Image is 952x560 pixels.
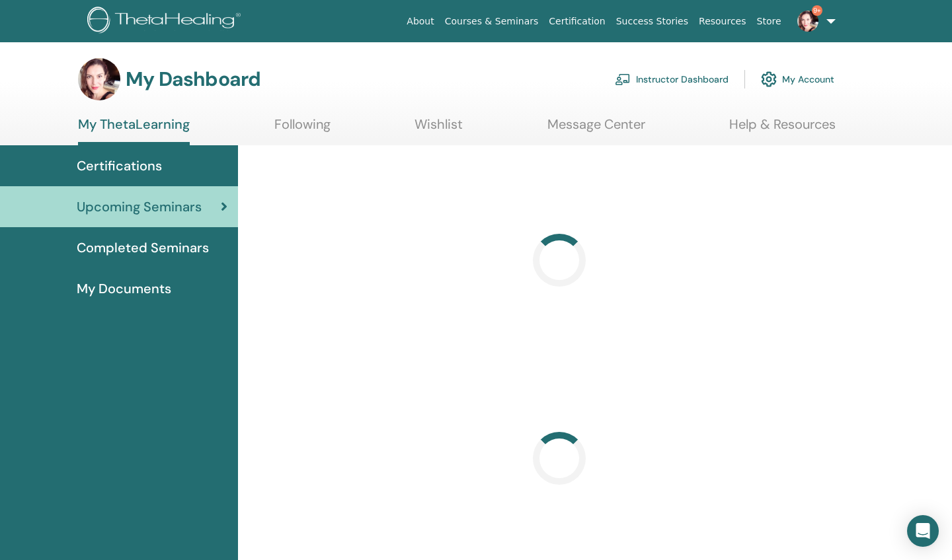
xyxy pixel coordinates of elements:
h3: My Dashboard [126,67,260,91]
span: Certifications [77,156,162,176]
div: Open Intercom Messenger [907,515,939,547]
span: Completed Seminars [77,238,209,258]
a: My ThetaLearning [78,116,190,145]
a: Message Center [547,116,645,142]
a: About [401,9,439,34]
a: My Account [761,65,834,94]
a: Instructor Dashboard [615,65,729,94]
img: default.jpg [797,11,818,32]
span: My Documents [77,279,171,298]
img: default.jpg [78,58,120,100]
a: Following [274,116,331,142]
img: chalkboard-teacher.svg [615,73,631,85]
a: Help & Resources [729,116,836,142]
span: 9+ [812,5,822,16]
span: Upcoming Seminars [77,197,202,217]
a: Resources [694,9,752,34]
a: Courses & Seminars [440,9,544,34]
a: Certification [543,9,610,34]
img: cog.svg [761,68,777,90]
a: Store [752,9,787,34]
a: Wishlist [415,116,463,142]
img: logo.png [87,7,245,36]
a: Success Stories [611,9,694,34]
